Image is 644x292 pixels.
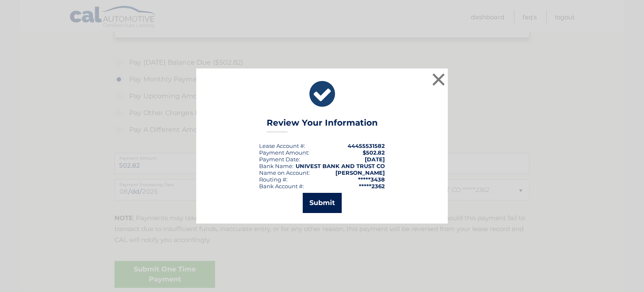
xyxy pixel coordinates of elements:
strong: 44455531582 [348,142,385,149]
span: Payment Date [259,156,299,163]
div: Name on Account: [259,169,310,176]
strong: UNIVEST BANK AND TRUST CO [296,163,385,169]
div: Payment Amount: [259,149,309,156]
button: × [430,71,447,88]
div: Lease Account #: [259,142,305,149]
div: Bank Name: [259,163,293,169]
strong: [PERSON_NAME] [335,169,385,176]
span: $502.82 [363,149,385,156]
div: Bank Account #: [259,183,304,189]
h3: Review Your Information [267,118,378,132]
div: Routing #: [259,176,288,183]
div: : [259,156,300,163]
span: [DATE] [365,156,385,163]
button: Submit [303,193,342,213]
